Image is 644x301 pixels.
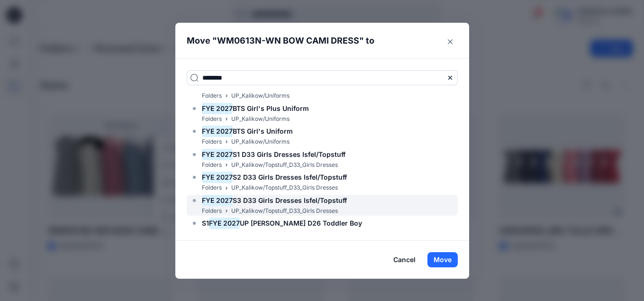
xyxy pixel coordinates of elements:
[231,91,290,101] p: UP_Kalikow/Uniforms
[202,125,233,137] mark: FYE 2027
[202,160,222,170] p: Folders
[233,173,347,181] span: S2 D33 Girls Dresses Isfel/Topstuff
[231,114,290,124] p: UP_Kalikow/Uniforms
[202,194,233,207] mark: FYE 2027
[233,127,293,135] span: BTS Girl's Uniform
[202,102,233,115] mark: FYE 2027
[427,252,458,267] button: Move
[202,114,222,124] p: Folders
[202,171,233,183] mark: FYE 2027
[387,252,422,267] button: Cancel
[240,219,362,227] span: UP [PERSON_NAME] D26 Toddler Boy
[233,104,309,112] span: BTS Girl's Plus Uniform
[202,219,209,227] span: S1
[231,160,338,170] p: UP_Kalikow/Topstuff_D33_Girls Dresses
[202,206,222,216] p: Folders
[231,229,333,239] p: UP_Kalikow_Topstuff D26 Toddler Boy
[202,229,222,239] p: Folders
[175,23,454,59] header: Move " " to
[231,137,290,147] p: UP_Kalikow/Uniforms
[233,196,347,204] span: S3 D33 Girls Dresses Isfel/Topstuff
[202,91,222,101] p: Folders
[202,183,222,193] p: Folders
[209,217,240,229] mark: FYE 2027
[202,148,233,161] mark: FYE 2027
[202,137,222,147] p: Folders
[231,206,338,216] p: UP_Kalikow/Topstuff_D33_Girls Dresses
[233,150,345,158] span: S1 D33 Girls Dresses Isfel/Topstuff
[443,34,458,49] button: Close
[217,34,359,47] p: WM0613N-WN BOW CAMI DRESS
[231,183,338,193] p: UP_Kalikow/Topstuff_D33_Girls Dresses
